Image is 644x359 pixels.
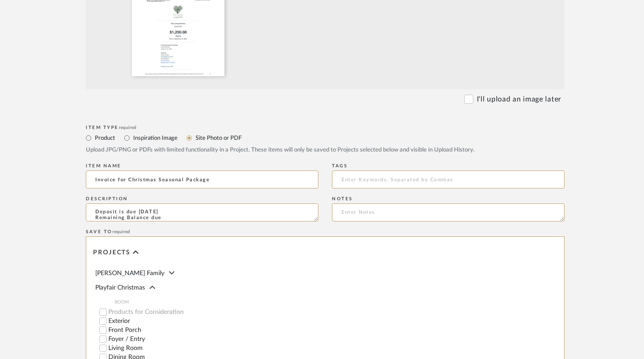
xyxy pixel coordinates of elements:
label: Product [94,133,115,143]
div: Upload JPG/PNG or PDFs with limited functionality in a Project. These items will only be saved to... [86,146,565,155]
label: Foyer / Entry [108,336,318,342]
div: Description [86,196,318,202]
span: Playfair Christmas [95,285,145,291]
label: Inspiration Image [132,133,177,143]
label: Living Room [108,345,318,351]
span: required [119,125,136,130]
div: Notes [332,196,565,202]
div: Item Type [86,125,565,130]
label: Site Photo or PDF [195,133,242,143]
div: Tags [332,163,565,169]
span: required [112,230,130,234]
div: Item name [86,163,318,169]
label: I'll upload an image later [477,94,561,105]
span: [PERSON_NAME] Family [95,270,164,276]
input: Enter Name [86,170,318,189]
div: Save To [86,229,565,235]
label: Front Porch [108,327,318,333]
input: Enter Keywords, Separated by Commas [332,170,565,189]
label: Exterior [108,318,318,324]
mat-radio-group: Select item type [86,132,565,143]
span: Projects [93,249,131,257]
span: ROOM [115,299,318,306]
